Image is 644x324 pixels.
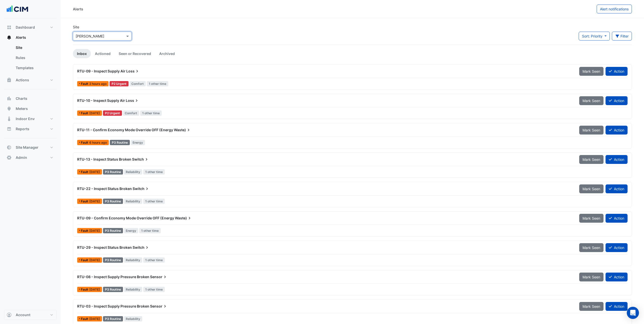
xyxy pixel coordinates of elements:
span: Sort: Priority [582,34,603,38]
button: Action [606,184,628,193]
div: P3 Routine [103,199,123,204]
span: Fault [81,82,89,85]
app-icon: Reports [7,126,12,131]
span: 1 other time [143,169,165,175]
span: RTU-09 - Confirm Economy Mode Override OFF (Energy [77,216,174,220]
button: Mark Seen [579,155,604,164]
button: Filter [612,32,632,41]
span: Reliability [124,169,142,175]
button: Meters [4,104,57,114]
button: Action [606,273,628,281]
span: Fault [81,141,89,144]
span: Meters [16,106,28,111]
span: Wed 09-Jul-2025 18:27 IST [89,258,100,262]
button: Mark Seen [579,96,604,105]
button: Action [606,302,628,311]
span: Mark Seen [583,99,600,103]
button: Action [606,67,628,76]
app-icon: Indoor Env [7,116,12,121]
span: Actions [16,78,29,83]
span: Dashboard [16,25,35,30]
span: 1 other time [143,287,165,292]
span: Switch [132,157,149,162]
app-icon: Admin [7,155,12,160]
app-icon: Actions [7,78,12,83]
span: Mark Seen [583,187,600,191]
span: Indoor Env [16,116,35,121]
button: Sort: Priority [579,32,610,41]
button: Dashboard [4,22,57,32]
span: Mark Seen [583,245,600,250]
span: Sat 16-Aug-2025 07:42 IST [89,229,100,233]
span: Mark Seen [583,69,600,73]
button: Action [606,126,628,135]
span: Alerts [16,35,26,40]
button: Mark Seen [579,67,604,76]
div: P3 Routine [103,169,123,175]
span: Switch [133,186,150,191]
a: Site [12,43,57,53]
a: Templates [12,63,57,73]
span: 1 other time [143,199,165,204]
span: Energy [124,228,138,233]
span: Waste) [175,216,192,221]
span: Loss [126,98,139,103]
button: Mark Seen [579,214,604,223]
span: Fault [81,112,89,115]
span: RTU-10 - Inspect Supply Air [77,98,125,103]
span: Charts [16,96,27,101]
button: Action [606,155,628,164]
span: RTU-13 - Inspect Status Broken [77,157,131,161]
span: Comfort [130,81,146,86]
button: Action [606,96,628,105]
a: Seen or Recovered [115,49,155,58]
span: 1 other time [139,228,161,233]
button: Charts [4,93,57,104]
a: Rules [12,53,57,63]
app-icon: Dashboard [7,25,12,30]
button: Site Manager [4,142,57,153]
button: Action [606,214,628,223]
span: Fault [81,259,89,262]
span: Mark Seen [583,157,600,162]
span: Site Manager [16,145,38,150]
a: Actioned [91,49,115,58]
span: RTU-11 - Confirm Economy Mode Override OFF (Energy [77,128,173,132]
button: Alerts [4,32,57,43]
span: RTU-09 - Inspect Supply Air [77,69,126,73]
button: Indoor Env [4,114,57,124]
img: Company Logo [6,4,29,14]
div: P3 Routine [103,316,123,321]
app-icon: Alerts [7,35,12,40]
a: Inbox [73,49,91,58]
app-icon: Meters [7,106,12,111]
span: Wed 21-May-2025 22:27 IST [89,288,100,291]
span: Mark Seen [583,128,600,132]
span: 1 other time [147,81,168,86]
span: Fault [81,288,89,291]
button: Account [4,310,57,320]
div: Alerts [73,6,83,12]
button: Mark Seen [579,273,604,281]
span: Alert notifications [600,7,629,11]
app-icon: Charts [7,96,12,101]
label: Site [73,24,79,30]
span: Sat 14-Dec-2024 16:13 GMT [89,317,100,321]
span: Sensor [150,304,168,309]
div: P3 Routine [103,228,123,233]
div: P3 Routine [103,257,123,263]
button: Mark Seen [579,302,604,311]
span: Account [16,312,30,317]
span: Mark Seen [583,275,600,279]
a: Archived [155,49,179,58]
span: Waste) [174,127,191,132]
span: Fault [81,170,89,174]
span: Tue 19-Aug-2025 09:12 IST [89,111,100,115]
button: Actions [4,75,57,85]
span: Mark Seen [583,216,600,220]
div: P2 Urgent [110,81,129,86]
span: Sensor [150,274,168,279]
button: Mark Seen [579,184,604,193]
span: Loss [126,69,140,74]
span: Mark Seen [583,304,600,309]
